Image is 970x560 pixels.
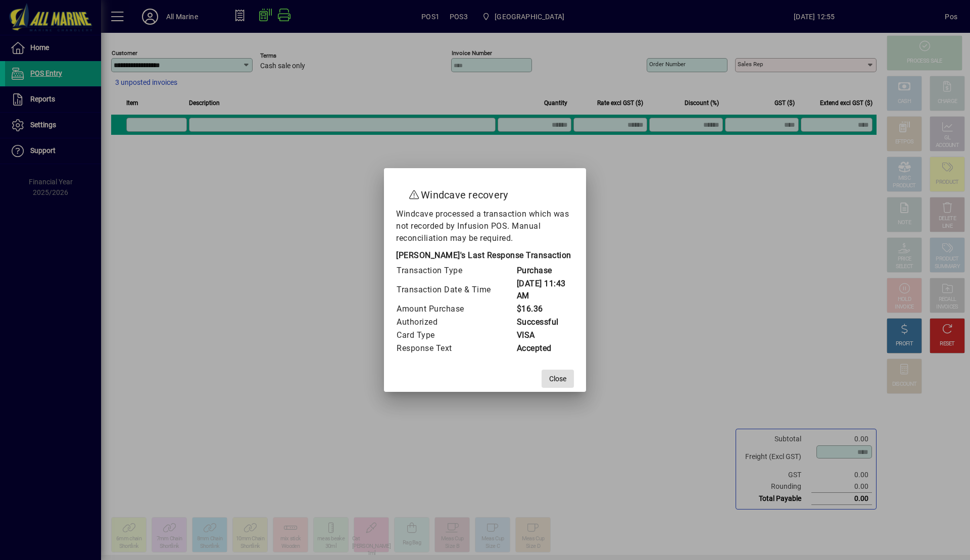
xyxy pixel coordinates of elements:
td: Authorized [396,316,516,329]
td: Transaction Date & Time [396,277,516,302]
td: Successful [516,316,574,329]
td: Transaction Type [396,264,516,277]
button: Close [542,370,574,388]
td: Accepted [516,342,574,355]
td: Card Type [396,329,516,342]
h2: Windcave recovery [396,178,574,208]
td: Purchase [516,264,574,277]
div: Windcave processed a transaction which was not recorded by Infusion POS. Manual reconciliation ma... [396,208,574,355]
td: VISA [516,329,574,342]
td: Amount Purchase [396,302,516,316]
td: [DATE] 11:43 AM [516,277,574,302]
td: $16.36 [516,302,574,316]
div: [PERSON_NAME]'s Last Response Transaction [396,249,574,264]
td: Response Text [396,342,516,355]
span: Close [549,374,566,384]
